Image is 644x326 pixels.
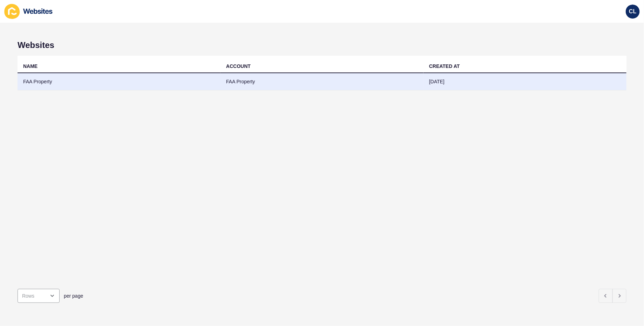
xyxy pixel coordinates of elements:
[423,73,626,90] td: [DATE]
[64,292,83,299] span: per page
[18,73,221,90] td: FAA Property
[18,289,60,303] div: open menu
[429,63,460,70] div: CREATED AT
[221,73,423,90] td: FAA Property
[23,63,38,70] div: NAME
[226,63,251,70] div: ACCOUNT
[629,8,636,15] span: CL
[18,40,626,50] h1: Websites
